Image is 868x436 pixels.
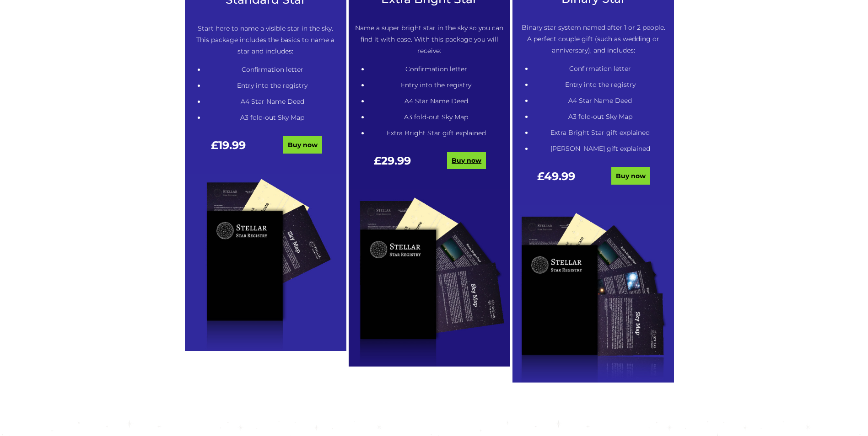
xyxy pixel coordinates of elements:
li: Confirmation letter [533,63,668,74]
a: Buy now [611,167,650,185]
div: £ [519,170,593,191]
li: Entry into the registry [205,80,340,91]
li: Entry into the registry [369,80,504,91]
li: Extra Bright Star gift explained [533,127,668,138]
img: tucked-0 [185,174,346,351]
a: Buy now [447,152,486,169]
div: £ [355,155,430,175]
li: A4 Star Name Deed [205,96,340,107]
li: A3 fold-out Sky Map [369,112,504,123]
p: Binary star system named after 1 or 2 people. A perfect couple gift (such as wedding or anniversa... [519,22,668,56]
span: 19.99 [218,138,246,152]
li: Entry into the registry [533,79,668,90]
img: tucked-2 [512,205,674,383]
img: tucked-1 [349,189,510,367]
p: Start here to name a visible star in the sky. This package includes the basics to name a star and... [191,23,340,57]
li: A3 fold-out Sky Map [533,111,668,122]
li: A3 fold-out Sky Map [205,112,340,123]
span: 29.99 [381,154,411,167]
div: £ [191,139,266,160]
p: Name a super bright star in the sky so you can find it with ease. With this package you will rece... [355,22,504,57]
span: 49.99 [544,170,575,183]
li: [PERSON_NAME] gift explained [533,143,668,154]
li: Confirmation letter [205,64,340,75]
li: Extra Bright Star gift explained [369,128,504,139]
li: Confirmation letter [369,64,504,75]
li: A4 Star Name Deed [369,96,504,107]
li: A4 Star Name Deed [533,95,668,106]
a: Buy now [283,136,322,154]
